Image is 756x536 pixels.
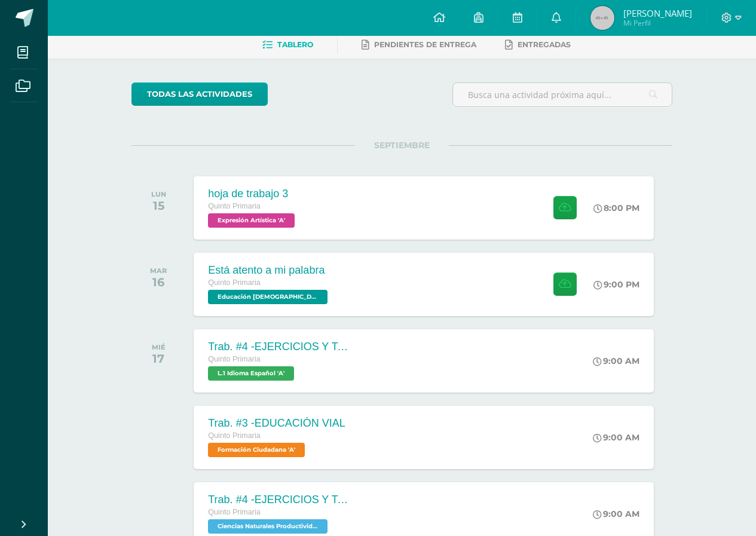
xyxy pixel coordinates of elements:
div: 15 [151,198,166,213]
img: 45x45 [590,6,614,30]
span: Expresión Artística 'A' [208,213,295,228]
span: [PERSON_NAME] [623,7,692,19]
span: Pendientes de entrega [374,40,476,49]
span: Mi Perfil [623,18,692,28]
div: 9:00 AM [593,509,639,519]
div: 16 [150,275,167,289]
div: hoja de trabajo 3 [208,188,298,200]
span: Tablero [277,40,313,49]
div: 8:00 PM [593,203,639,213]
div: MIÉ [152,343,166,351]
span: Ciencias Naturales Productividad y Desarrollo 'A' [208,519,328,534]
div: Trab. #4 -EJERCICIOS Y TAREAS [208,494,351,506]
div: MAR [150,267,167,275]
span: Educación Cristiana 'A' [208,290,328,304]
div: 17 [152,351,166,366]
span: L.1 Idioma Español 'A' [208,366,294,381]
div: Trab. #4 -EJERCICIOS Y TAREAS [208,341,351,353]
div: LUN [151,190,166,198]
span: Entregadas [518,40,571,49]
div: Está atento a mi palabra [208,264,330,277]
span: Formación Ciudadana 'A' [208,443,305,457]
span: Quinto Primaria [208,431,261,440]
a: Entregadas [505,35,571,54]
a: Pendientes de entrega [362,35,476,54]
input: Busca una actividad próxima aquí... [453,83,672,106]
div: Trab. #3 -EDUCACIÓN VIAL [208,417,345,430]
span: SEPTIEMBRE [355,140,449,151]
span: Quinto Primaria [208,355,261,363]
div: 9:00 AM [593,432,639,443]
span: Quinto Primaria [208,278,261,287]
div: 9:00 AM [593,356,639,366]
span: Quinto Primaria [208,202,261,210]
a: Tablero [262,35,313,54]
div: 9:00 PM [593,279,639,290]
a: todas las Actividades [131,82,268,106]
span: Quinto Primaria [208,508,261,516]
